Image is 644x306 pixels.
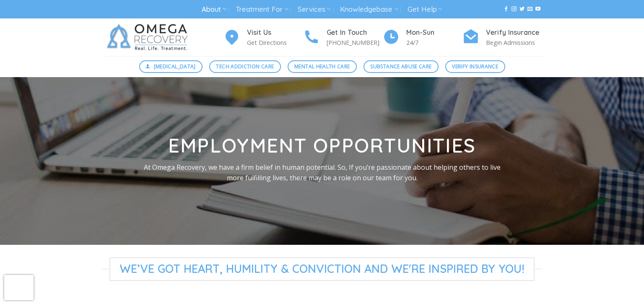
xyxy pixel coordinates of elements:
[527,6,532,12] a: Send us an email
[247,38,303,47] p: Get Directions
[445,60,505,73] a: Verify Insurance
[247,27,303,38] h4: Visit Us
[486,38,542,47] p: Begin Admissions
[408,2,442,17] a: Get Help
[462,27,542,48] a: Verify Insurance Begin Admissions
[154,62,196,70] span: [MEDICAL_DATA]
[512,6,517,12] a: Follow on Instagram
[370,62,431,70] span: Substance Abuse Care
[216,62,274,70] span: Tech Addiction Care
[298,2,331,17] a: Services
[406,38,462,47] p: 24/7
[519,6,525,12] a: Follow on Twitter
[504,6,509,12] a: Follow on Facebook
[340,2,398,17] a: Knowledgebase
[102,18,196,56] img: Omega Recovery
[168,133,476,158] strong: Employment opportunities
[406,27,462,38] h4: Mon-Sun
[294,62,350,70] span: Mental Health Care
[303,27,383,48] a: Get In Touch [PHONE_NUMBER]
[327,27,383,38] h4: Get In Touch
[236,2,288,17] a: Treatment For
[223,27,303,48] a: Visit Us Get Directions
[535,6,540,12] a: Follow on YouTube
[364,60,439,73] a: Substance Abuse Care
[109,257,535,281] span: We’ve Got Heart, Humility & Conviction and We're Inspired by You!
[141,162,503,183] p: At Omega Recovery, we have a firm belief in human potential. So, If you’re passionate about helpi...
[139,60,203,73] a: [MEDICAL_DATA]
[288,60,357,73] a: Mental Health Care
[327,38,383,47] p: [PHONE_NUMBER]
[452,62,498,70] span: Verify Insurance
[486,27,542,38] h4: Verify Insurance
[209,60,281,73] a: Tech Addiction Care
[202,2,226,17] a: About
